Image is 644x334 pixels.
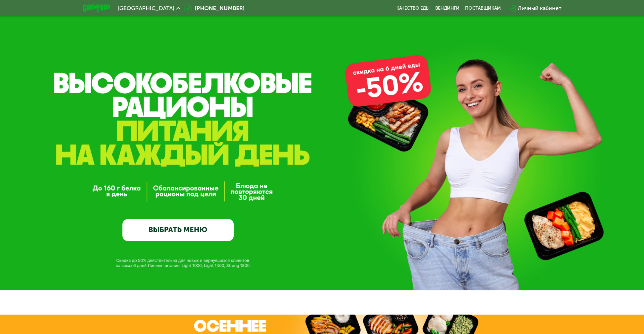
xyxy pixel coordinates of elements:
a: Качество еды [396,6,430,11]
div: поставщикам [465,6,501,11]
a: Вендинги [435,6,460,11]
a: ВЫБРАТЬ МЕНЮ [122,219,234,241]
span: [GEOGRAPHIC_DATA] [118,6,174,11]
a: [PHONE_NUMBER] [184,4,244,12]
div: Личный кабинет [518,4,561,12]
